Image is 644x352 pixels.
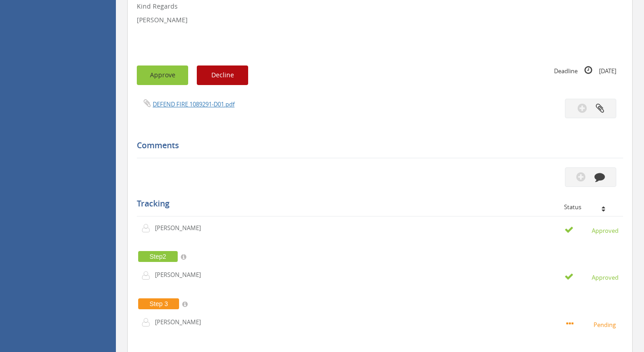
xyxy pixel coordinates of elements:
[141,318,155,327] img: user-icon.png
[197,65,248,85] button: Decline
[153,100,235,108] a: DEFEND FIRE 1089291-D01.pdf
[137,199,616,208] h5: Tracking
[141,224,155,233] img: user-icon.png
[138,251,178,262] span: Step2
[137,65,188,85] button: Approve
[554,65,616,75] small: Deadline [DATE]
[137,15,623,25] p: [PERSON_NAME]
[564,272,619,282] small: Approved
[155,271,207,279] p: [PERSON_NAME]
[138,298,179,309] span: Step 3
[564,204,616,210] div: Status
[137,2,623,11] p: Kind Regards
[137,141,616,150] h5: Comments
[155,224,207,232] p: [PERSON_NAME]
[155,318,207,327] p: [PERSON_NAME]
[566,319,619,329] small: Pending
[564,225,619,235] small: Approved
[141,271,155,280] img: user-icon.png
